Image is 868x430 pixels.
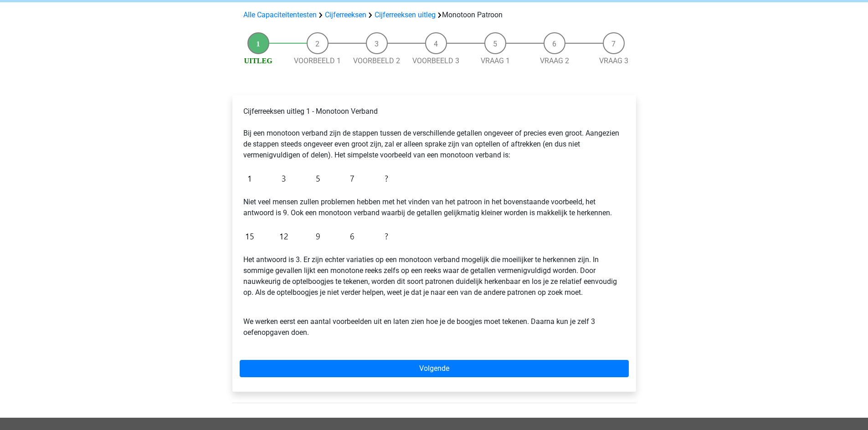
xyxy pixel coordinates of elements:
[540,56,569,65] a: Vraag 2
[481,56,510,65] a: Vraag 1
[412,56,459,65] a: Voorbeeld 3
[240,360,629,377] a: Volgende
[375,10,436,19] a: Cijferreeksen uitleg
[599,56,628,65] a: Vraag 3
[243,197,625,218] p: Niet veel mensen zullen problemen hebben met het vinden van het patroon in het bovenstaande voorb...
[243,254,625,298] p: Het antwoord is 3. Er zijn echter variaties op een monotoon verband mogelijk die moeilijker te he...
[243,10,317,19] a: Alle Capaciteitentesten
[353,56,400,65] a: Voorbeeld 2
[243,305,625,338] p: We werken eerst een aantal voorbeelden uit en laten zien hoe je de boogjes moet tekenen. Daarna k...
[244,57,272,65] a: Uitleg
[240,10,629,20] div: Monotoon Patroon
[325,10,366,19] a: Cijferreeksen
[243,226,393,247] img: Figure sequences Example 2.png
[243,168,393,189] img: Figure sequences Example 1.png
[294,56,341,65] a: Voorbeeld 1
[243,106,625,161] p: Cijferreeksen uitleg 1 - Monotoon Verband Bij een monotoon verband zijn de stappen tussen de vers...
